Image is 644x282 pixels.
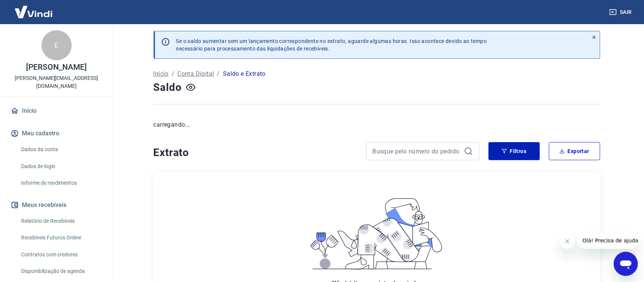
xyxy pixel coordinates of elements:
[154,120,600,129] p: carregando...
[154,80,182,95] h4: Saldo
[18,264,104,279] a: Disponibilização de agenda
[18,142,104,157] a: Dados da conta
[608,5,635,19] button: Sair
[9,197,104,213] button: Meus recebíveis
[176,37,487,52] p: Se o saldo aumentar sem um lançamento correspondente no extrato, aguarde algumas horas. Isso acon...
[9,0,58,23] img: Vindi
[373,146,461,157] input: Busque pelo número do pedido
[578,232,638,249] iframe: Mensagem da empresa
[18,213,104,229] a: Relatório de Recebíveis
[9,103,104,119] a: Início
[18,159,104,174] a: Dados de login
[489,142,540,160] button: Filtros
[560,234,575,249] iframe: Fechar mensagem
[41,30,72,60] div: E
[154,145,357,160] h4: Extrato
[223,69,266,78] p: Saldo e Extrato
[549,142,600,160] button: Exportar
[172,69,174,78] p: /
[217,69,220,78] p: /
[5,5,63,11] span: Olá! Precisa de ajuda?
[18,175,104,191] a: Informe de rendimentos
[18,247,104,262] a: Contratos com credores
[177,69,214,78] a: Conta Digital
[154,69,169,78] a: Início
[6,74,107,90] p: [PERSON_NAME][EMAIL_ADDRESS][DOMAIN_NAME]
[26,63,86,71] p: [PERSON_NAME]
[9,125,104,142] button: Meu cadastro
[614,252,638,276] iframe: Botão para abrir a janela de mensagens
[18,230,104,245] a: Recebíveis Futuros Online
